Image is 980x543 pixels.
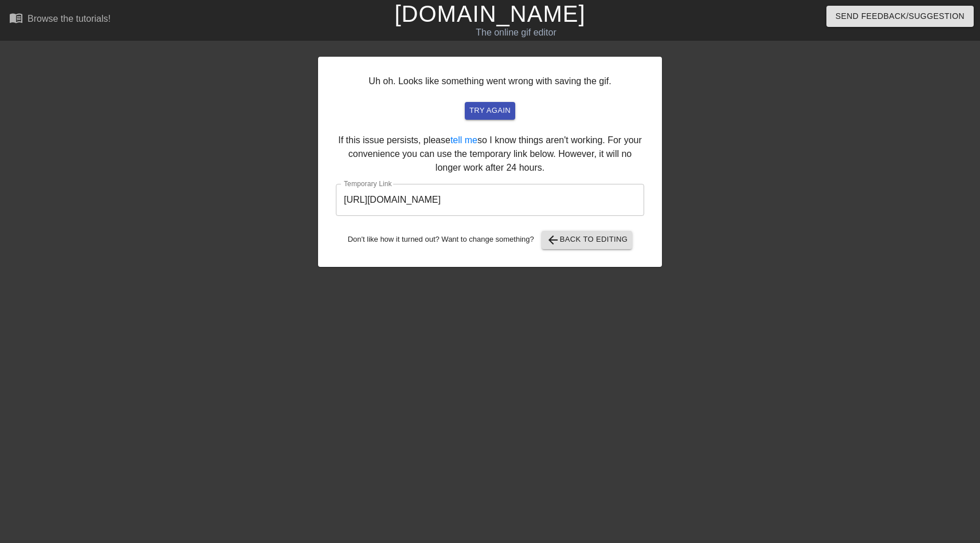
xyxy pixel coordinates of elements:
span: Back to Editing [546,233,628,247]
span: Send Feedback/Suggestion [836,9,965,23]
button: Send Feedback/Suggestion [826,6,974,27]
span: try again [469,104,511,117]
input: bare [336,184,644,216]
div: Uh oh. Looks like something went wrong with saving the gif. If this issue persists, please so I k... [318,57,662,267]
div: Don't like how it turned out? Want to change something? [336,231,644,249]
button: Back to Editing [542,231,633,249]
div: The online gif editor [332,26,700,40]
button: try again [465,102,515,120]
a: tell me [450,135,477,145]
a: Browse the tutorials! [9,11,111,29]
span: menu_book [9,11,23,25]
span: arrow_back [546,233,560,247]
a: [DOMAIN_NAME] [394,1,585,26]
div: Browse the tutorials! [28,14,111,23]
